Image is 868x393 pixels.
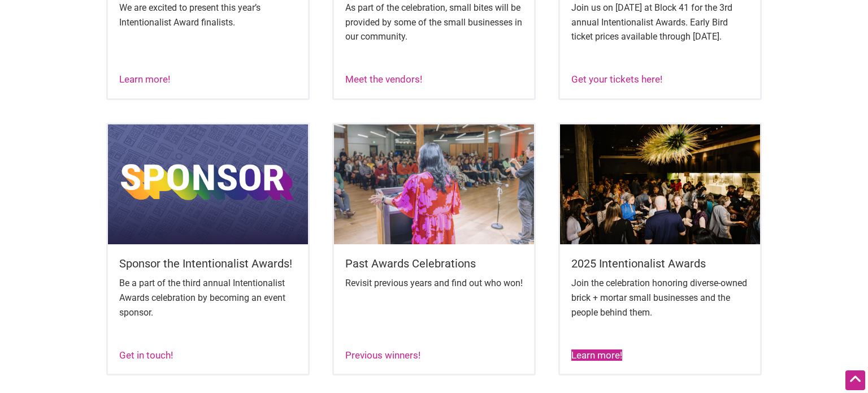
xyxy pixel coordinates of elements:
div: Scroll Back to Top [845,370,865,390]
p: Join us on [DATE] at Block 41 for the 3rd annual Intentionalist Awards. Early Bird ticket prices ... [571,1,749,44]
a: Learn more! [571,349,622,361]
a: Meet the vendors! [345,74,422,85]
a: Previous winners! [345,349,420,361]
a: Get your tickets here! [571,74,662,85]
h5: Sponsor the Intentionalist Awards! [119,256,297,271]
a: Learn more! [119,74,170,85]
h5: 2025 Intentionalist Awards [571,256,749,271]
p: Join the celebration honoring diverse-owned brick + mortar small businesses and the people behind... [571,276,749,319]
h5: Past Awards Celebrations [345,256,523,271]
a: Get in touch! [119,349,173,361]
p: Revisit previous years and find out who won! [345,276,523,291]
p: Be a part of the third annual Intentionalist Awards celebration by becoming an event sponsor. [119,276,297,319]
p: As part of the celebration, small bites will be provided by some of the small businesses in our c... [345,1,523,44]
p: We are excited to present this year’s Intentionalist Award finalists. [119,1,297,29]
